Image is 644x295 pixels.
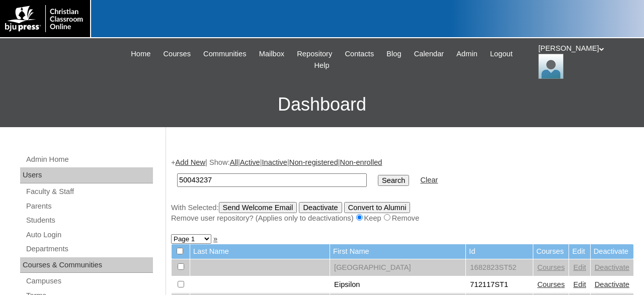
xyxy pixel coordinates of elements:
[25,214,153,227] a: Students
[537,280,565,288] a: Courses
[309,60,334,71] a: Help
[381,48,406,60] a: Blog
[25,200,153,213] a: Parents
[591,244,633,259] td: Deactivate
[176,158,205,166] a: Add New
[5,5,85,32] img: logo-white.png
[20,257,153,273] div: Courses & Communities
[25,275,153,287] a: Campuses
[198,48,252,60] a: Communities
[490,48,513,60] span: Logout
[595,280,629,288] a: Deactivate
[386,48,401,60] span: Blog
[171,213,634,224] div: Remove user repository? (Applies only to deactivations) Keep Remove
[330,259,465,276] td: [GEOGRAPHIC_DATA]
[240,158,260,166] a: Active
[20,167,153,183] div: Users
[190,244,330,259] td: Last Name
[219,202,297,213] input: Send Welcome Email
[259,48,285,60] span: Mailbox
[345,48,374,60] span: Contacts
[292,48,337,60] a: Repository
[297,48,332,60] span: Repository
[569,244,590,259] td: Edit
[5,82,639,127] h3: Dashboard
[466,259,533,276] td: 1682823ST52
[158,48,196,60] a: Courses
[466,276,533,293] td: 712117ST1
[262,158,288,166] a: Inactive
[485,48,518,60] a: Logout
[314,60,329,71] span: Help
[126,48,155,60] a: Home
[538,54,563,79] img: Jonelle Rodriguez
[177,173,367,187] input: Search
[344,202,411,213] input: Convert to Alumni
[595,263,629,271] a: Deactivate
[25,185,153,198] a: Faculty & Staff
[466,244,533,259] td: Id
[340,48,379,60] a: Contacts
[409,48,449,60] a: Calendar
[330,244,465,259] td: First Name
[330,276,465,293] td: Eipsilon
[378,175,409,186] input: Search
[25,243,153,255] a: Departments
[171,157,634,224] div: + | Show: | | | |
[537,263,565,271] a: Courses
[230,158,238,166] a: All
[573,280,586,288] a: Edit
[414,48,444,60] span: Calendar
[25,229,153,241] a: Auto Login
[254,48,290,60] a: Mailbox
[289,158,338,166] a: Non-registered
[420,176,438,184] a: Clear
[340,158,382,166] a: Non-enrolled
[171,202,634,224] div: With Selected:
[456,48,477,60] span: Admin
[451,48,482,60] a: Admin
[299,202,342,213] input: Deactivate
[131,48,150,60] span: Home
[25,153,153,166] a: Admin Home
[573,263,586,271] a: Edit
[538,43,634,79] div: [PERSON_NAME]
[213,235,217,243] a: »
[163,48,191,60] span: Courses
[533,244,569,259] td: Courses
[203,48,247,60] span: Communities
